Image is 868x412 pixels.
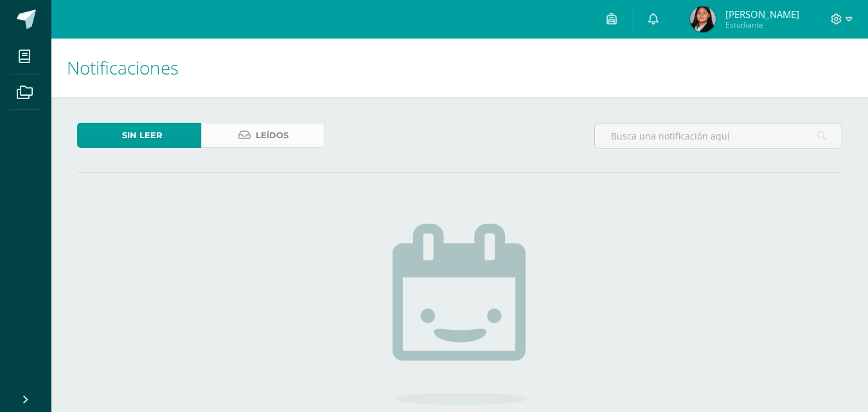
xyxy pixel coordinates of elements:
[122,123,163,147] span: Sin leer
[77,123,201,148] a: Sin leer
[393,224,527,405] img: no_activities.png
[690,6,716,32] img: d6c89f73052d1da239aa334bf20a6ae7.png
[256,123,288,147] span: Leídos
[67,55,179,80] span: Notificaciones
[725,8,799,21] span: [PERSON_NAME]
[595,123,842,148] input: Busca una notificación aquí
[725,19,799,30] span: Estudiante
[201,123,325,148] a: Leídos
